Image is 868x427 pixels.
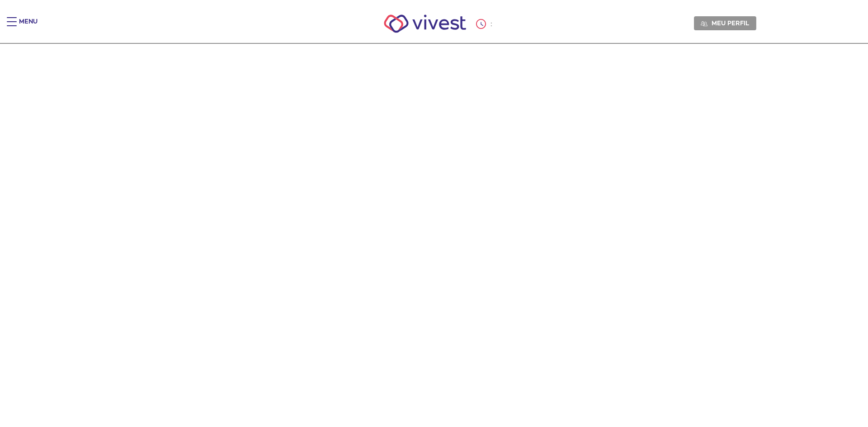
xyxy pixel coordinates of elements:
img: Vivest [374,5,476,43]
a: Meu perfil [694,16,756,30]
img: Meu perfil [701,20,708,27]
span: Meu perfil [712,19,749,27]
div: Menu [19,17,38,35]
div: : [476,19,494,29]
